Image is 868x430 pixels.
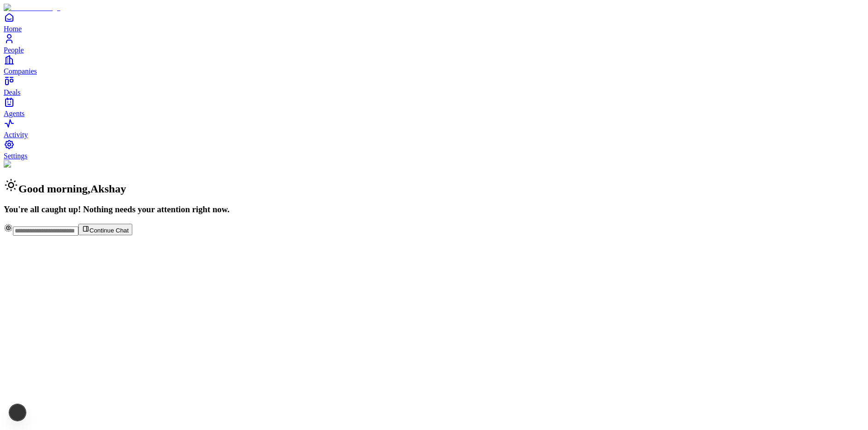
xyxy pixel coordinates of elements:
[4,204,864,215] h3: You're all caught up! Nothing needs your attention right now.
[89,227,129,234] span: Continue Chat
[4,25,22,33] span: Home
[4,178,864,195] h2: Good morning , Akshay
[4,160,47,169] img: Background
[4,46,24,54] span: People
[4,110,24,117] span: Agents
[4,4,60,12] img: Item Brain Logo
[4,76,864,96] a: Deals
[4,223,864,236] div: Continue Chat
[4,88,20,96] span: Deals
[4,139,864,160] a: Settings
[4,67,37,75] span: Companies
[4,118,864,139] a: Activity
[4,12,864,33] a: Home
[4,131,28,139] span: Activity
[78,224,132,235] button: Continue Chat
[4,152,28,160] span: Settings
[4,54,864,75] a: Companies
[4,33,864,54] a: People
[4,97,864,117] a: Agents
